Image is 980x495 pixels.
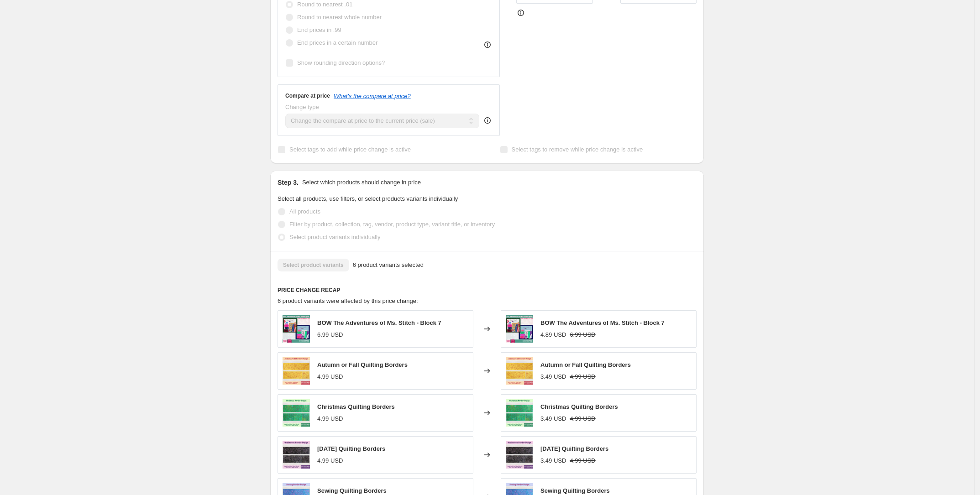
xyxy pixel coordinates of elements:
[570,414,595,423] strike: 4.99 USD
[278,287,697,294] h6: PRICE CHANGE RECAP
[283,357,310,385] img: AutumnFallBorderDesign_4x45x55x76x66x107x77x128x88x12_InTheHoop_80x.png
[506,441,533,469] img: HalloweenBorderDesign_4x45x55x76x66x107x77x128x88x12_InTheHoop_80x.png
[297,26,341,33] span: End prices in .99
[283,399,310,427] img: ChristmasBorderDesign_4x45x55x76x66x107x77x128x88x12_InTheHoop_80x.png
[289,208,320,215] span: All products
[353,261,424,270] span: 6 product variants selected
[278,297,418,304] span: 6 product variants were affected by this price change:
[297,39,377,46] span: End prices in a certain number
[317,456,343,465] div: 4.99 USD
[289,221,495,228] span: Filter by product, collection, tag, vendor, product type, variant title, or inventory
[278,178,299,187] h2: Step 3.
[540,487,610,494] span: Sewing Quilting Borders
[540,403,618,410] span: Christmas Quilting Borders
[540,445,608,452] span: [DATE] Quilting Borders
[334,93,411,99] button: What's the compare at price?
[506,399,533,427] img: ChristmasBorderDesign_4x45x55x76x66x107x77x128x88x12_InTheHoop_80x.png
[283,315,310,343] img: BOWTheAdventuresofMrsClausQuiltBlock7_4x45x56x67x78x8_InTheHoop_80x.png
[483,116,492,125] div: help
[317,403,395,410] span: Christmas Quilting Borders
[570,372,595,381] strike: 4.99 USD
[540,456,566,465] div: 3.49 USD
[540,319,665,326] span: BOW The Adventures of Ms. Stitch - Block 7
[570,330,595,339] strike: 6.99 USD
[317,361,408,368] span: Autumn or Fall Quilting Borders
[506,357,533,385] img: AutumnFallBorderDesign_4x45x55x76x66x107x77x128x88x12_InTheHoop_80x.png
[283,441,310,469] img: HalloweenBorderDesign_4x45x55x76x66x107x77x128x88x12_InTheHoop_80x.png
[278,195,458,202] span: Select all products, use filters, or select products variants individually
[289,234,380,240] span: Select product variants individually
[540,372,566,381] div: 3.49 USD
[317,445,385,452] span: [DATE] Quilting Borders
[317,330,343,339] div: 6.99 USD
[570,456,595,465] strike: 4.99 USD
[302,178,421,187] p: Select which products should change in price
[289,146,411,153] span: Select tags to add while price change is active
[285,104,319,110] span: Change type
[297,59,385,66] span: Show rounding direction options?
[297,14,382,21] span: Round to nearest whole number
[317,414,343,423] div: 4.99 USD
[285,92,330,99] h3: Compare at price
[540,414,566,423] div: 3.49 USD
[297,1,352,8] span: Round to nearest .01
[317,372,343,381] div: 4.99 USD
[540,330,566,339] div: 4.89 USD
[317,319,441,326] span: BOW The Adventures of Ms. Stitch - Block 7
[540,361,631,368] span: Autumn or Fall Quilting Borders
[512,146,643,153] span: Select tags to remove while price change is active
[317,487,387,494] span: Sewing Quilting Borders
[506,315,533,343] img: BOWTheAdventuresofMrsClausQuiltBlock7_4x45x56x67x78x8_InTheHoop_80x.png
